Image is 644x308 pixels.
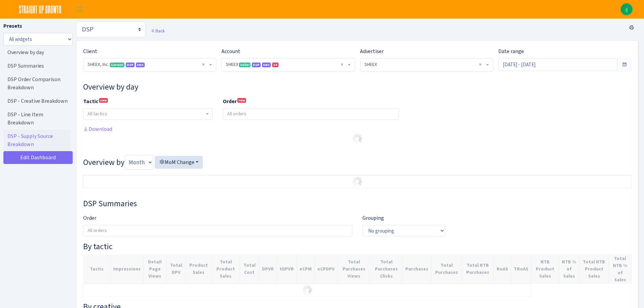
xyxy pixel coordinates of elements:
[272,63,279,67] span: US
[84,58,216,71] span: SHEEX, Inc. <span class="badge badge-success">Current</span><span class="badge badge-primary">DSP...
[202,61,205,68] span: Remove all items
[223,98,237,105] b: Order
[559,254,579,284] th: NTB % of Sales
[155,156,203,169] button: MoM Change
[83,199,631,209] h3: Widget #37
[99,98,108,103] sup: new
[110,63,124,67] span: Current
[431,254,462,284] th: Total Purchases
[240,254,259,284] th: Total Cost
[166,254,186,284] th: Total DPV
[83,214,96,222] label: Order
[341,61,343,68] span: Remove all items
[3,151,73,164] a: Edit Dashboard
[262,63,271,67] span: Amazon Marketing Cloud
[315,254,338,284] th: eCPDPV
[3,46,71,59] a: Overview by day
[83,242,631,252] h4: By tactic
[151,28,165,34] a: Back
[83,47,97,55] label: Client
[126,63,135,67] span: DSP
[3,22,22,30] label: Presets
[3,73,71,94] a: DSP Order Comparison Breakdown
[360,47,384,55] label: Advertiser
[3,108,71,129] a: DSP - Line Item Breakdown
[352,176,363,187] img: Preloader
[237,98,246,103] sup: new
[221,47,240,55] label: Account
[111,254,144,284] th: Impressions
[3,129,71,151] a: DSP - Supply Source Breakdown
[498,47,524,55] label: Date range
[494,254,511,284] th: RoAS
[84,254,111,284] th: Tactic
[277,254,297,284] th: tDPVR
[364,61,485,68] span: SHEEX
[239,63,251,67] span: Seller
[212,254,240,284] th: Total Product Sales
[579,254,609,284] th: Total NTB Product Sales
[621,3,633,15] a: g
[621,3,633,15] img: gjoyce
[223,109,399,119] input: All orders
[3,94,71,108] a: DSP - Creative Breakdown
[88,111,107,117] span: All tactics
[531,254,559,284] th: NTB Product Sales
[338,254,370,284] th: Total Purchases Views
[609,254,631,284] th: Total NTB % of Sales
[370,254,403,284] th: Total Purchases Clicks
[186,254,212,284] th: Product Sales
[83,82,631,92] h3: Widget #10
[71,4,88,15] button: Toggle navigation
[352,133,363,144] img: Preloader
[136,63,145,67] span: AMC
[83,155,631,170] h3: Overview by
[403,254,431,284] th: Purchases
[226,61,346,68] span: SHEEX <span class="badge badge-success">Seller</span><span class="badge badge-primary">DSP</span>...
[302,285,313,295] img: Preloader
[144,254,167,284] th: Detail Page Views
[259,254,277,284] th: DPVR
[362,214,384,222] label: Grouping
[479,61,481,68] span: Remove all items
[360,58,493,71] span: SHEEX
[252,63,261,67] span: DSP
[222,58,354,71] span: SHEEX <span class="badge badge-success">Seller</span><span class="badge badge-primary">DSP</span>...
[462,254,494,284] th: Total NTB Purchases
[511,254,531,284] th: TRoAS
[297,254,315,284] th: eCPM
[83,125,112,133] a: Download
[83,98,98,105] b: Tactic
[84,225,352,236] input: All orders
[3,59,71,73] a: DSP Summaries
[88,61,208,68] span: SHEEX, Inc. <span class="badge badge-success">Current</span><span class="badge badge-primary">DSP...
